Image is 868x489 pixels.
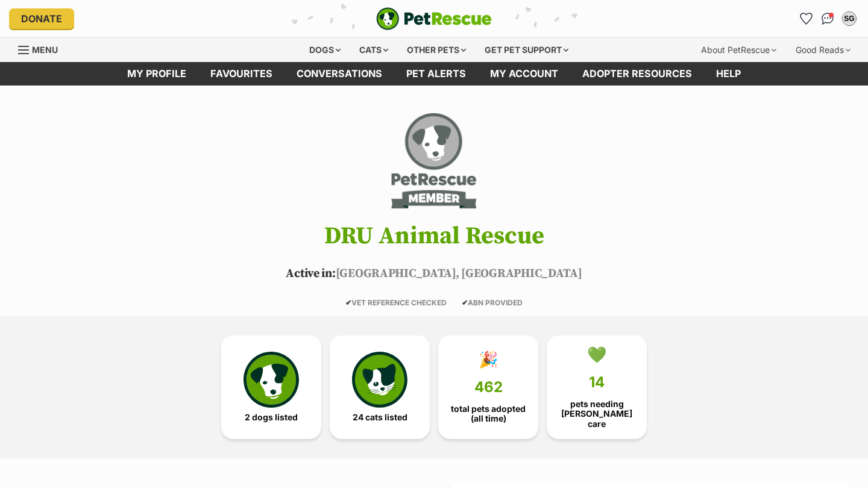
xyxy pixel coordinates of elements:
icon: ✔ [345,298,351,307]
div: Other pets [398,38,474,62]
div: SG [843,13,855,25]
button: My account [840,9,859,28]
div: Good Reads [787,38,859,62]
div: Get pet support [476,38,577,62]
span: Menu [32,45,58,55]
span: 462 [474,379,503,396]
a: Pet alerts [394,62,478,86]
img: logo-e224e6f780fb5917bec1dbf3a21bbac754714ae5b6737aabdf751b685950b380.svg [376,7,492,30]
a: Favourites [198,62,285,86]
div: About PetRescue [693,38,785,62]
img: chat-41dd97257d64d25036548639549fe6c8038ab92f7586957e7f3b1b290dea8141.svg [822,13,834,25]
span: 2 dogs listed [245,413,298,422]
span: VET REFERENCE CHECKED [345,298,447,307]
a: Menu [18,38,66,60]
div: 🎉 [479,350,498,369]
span: 24 cats listed [353,413,407,422]
a: conversations [285,62,394,86]
a: 🎉 462 total pets adopted (all time) [438,335,538,439]
a: Donate [9,8,74,29]
a: Favourites [796,9,816,28]
a: My profile [115,62,198,86]
icon: ✔ [462,298,468,307]
ul: Account quick links [796,9,859,28]
div: Dogs [301,38,349,62]
a: 24 cats listed [330,335,430,439]
span: Active in: [286,266,335,281]
a: My account [478,62,570,86]
span: ABN PROVIDED [462,298,523,307]
div: 💚 [587,346,606,364]
a: Help [704,62,753,86]
a: Adopter resources [570,62,704,86]
img: DRU Animal Rescue [388,110,479,212]
a: Conversations [818,9,837,28]
span: total pets adopted (all time) [448,404,528,423]
a: PetRescue [376,7,492,30]
img: cat-icon-068c71abf8fe30c970a85cd354bc8e23425d12f6e8612795f06af48be43a487a.svg [352,352,407,407]
div: Cats [351,38,397,62]
span: pets needing [PERSON_NAME] care [557,399,637,428]
img: petrescue-icon-eee76f85a60ef55c4a1927667547b313a7c0e82042636edf73dce9c88f694885.svg [244,352,299,407]
span: 14 [589,374,605,391]
a: 2 dogs listed [221,335,321,439]
a: 💚 14 pets needing [PERSON_NAME] care [547,335,647,439]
